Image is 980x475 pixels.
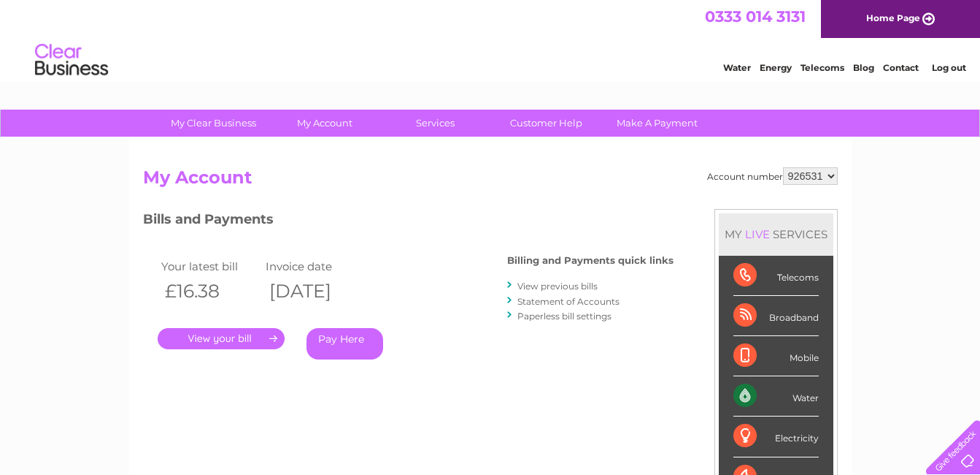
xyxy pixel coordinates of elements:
a: View previous bills [517,281,598,292]
td: Invoice date [262,256,367,276]
div: MY SERVICES [719,213,833,255]
h3: Bills and Payments [143,209,674,235]
a: Blog [853,62,874,73]
th: [DATE] [262,276,367,306]
div: Telecoms [733,256,819,296]
div: Water [733,376,819,417]
img: logo.png [34,38,109,83]
a: 0333 014 3131 [705,7,806,26]
div: Mobile [733,336,819,376]
h4: Billing and Payments quick links [507,255,674,266]
div: Account number [707,167,838,185]
a: Customer Help [486,110,606,137]
div: Electricity [733,417,819,457]
div: Broadband [733,296,819,336]
a: Services [375,110,495,137]
a: Statement of Accounts [517,296,620,307]
h2: My Account [143,167,838,195]
a: . [158,328,285,349]
a: Energy [760,62,792,73]
a: My Account [264,110,385,137]
a: Make A Payment [597,110,717,137]
a: My Clear Business [153,110,274,137]
div: Clear Business is a trading name of Verastar Limited (registered in [GEOGRAPHIC_DATA] No. 3667643... [146,8,836,71]
a: Pay Here [306,328,383,360]
a: Log out [932,62,966,73]
a: Contact [883,62,919,73]
th: £16.38 [158,276,263,306]
a: Paperless bill settings [517,311,611,322]
a: Water [723,62,751,73]
td: Your latest bill [158,256,263,276]
div: LIVE [742,227,773,241]
a: Telecoms [800,62,844,73]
